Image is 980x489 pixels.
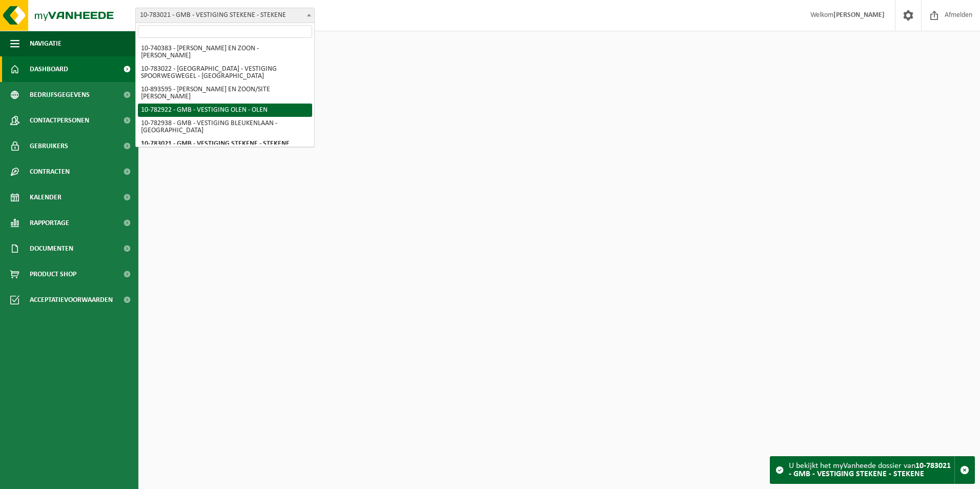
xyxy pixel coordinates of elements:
li: 10-782938 - GMB - VESTIGING BLEUKENLAAN - [GEOGRAPHIC_DATA] [138,117,312,137]
span: Kalender [30,185,62,210]
span: Gebruikers [30,133,68,159]
span: Rapportage [30,210,69,236]
span: Acceptatievoorwaarden [30,287,113,313]
strong: [PERSON_NAME] [833,11,885,19]
span: Documenten [30,236,73,261]
span: Bedrijfsgegevens [30,82,90,108]
li: 10-783022 - [GEOGRAPHIC_DATA] - VESTIGING SPOORWEGWEGEL - [GEOGRAPHIC_DATA] [138,63,312,83]
span: Contactpersonen [30,108,89,133]
li: 10-782922 - GMB - VESTIGING OLEN - OLEN [138,104,312,117]
li: 10-893595 - [PERSON_NAME] EN ZOON/SITE [PERSON_NAME] [138,83,312,104]
div: U bekijkt het myVanheede dossier van [789,457,954,483]
li: 10-783021 - GMB - VESTIGING STEKENE - STEKENE [138,137,312,151]
span: 10-783021 - GMB - VESTIGING STEKENE - STEKENE [135,8,315,23]
span: Contracten [30,159,70,185]
span: Product Shop [30,261,76,287]
span: Navigatie [30,31,62,56]
strong: 10-783021 - GMB - VESTIGING STEKENE - STEKENE [789,462,951,478]
span: 10-783021 - GMB - VESTIGING STEKENE - STEKENE [136,8,314,23]
li: 10-740383 - [PERSON_NAME] EN ZOON - [PERSON_NAME] [138,42,312,63]
span: Dashboard [30,56,68,82]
